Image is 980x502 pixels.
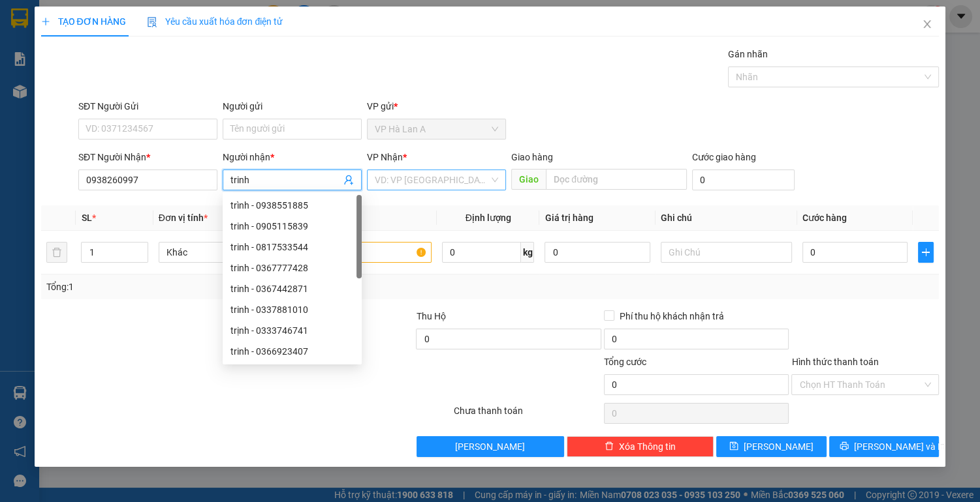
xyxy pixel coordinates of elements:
span: Giao [511,169,546,190]
span: VP Hà Lan A [375,119,498,139]
div: trinh - 0817533544 [223,237,362,258]
button: plus [918,242,934,263]
span: Thu Hộ [416,311,445,321]
span: kg [521,242,534,263]
input: 0 [545,242,650,263]
span: Yêu cầu xuất hóa đơn điện tử [147,16,283,27]
span: VP Nhận [367,152,403,162]
img: icon [147,17,157,27]
div: SĐT Người Nhận [78,150,217,164]
input: Ghi Chú [661,242,792,263]
div: trinh - 0366923407 [223,341,362,362]
span: [PERSON_NAME] [455,439,525,454]
input: Dọc đường [546,169,686,190]
div: trinh - 0367777428 [223,258,362,278]
div: Người gửi [223,99,362,113]
span: [PERSON_NAME] và In [854,439,945,454]
div: trịnh - 0333746741 [230,323,354,338]
div: trinh - 0367777428 [230,261,354,275]
div: trinh - 0366923407 [230,344,354,359]
div: trinh - 0337881010 [230,303,354,317]
div: trinh - 0337881010 [223,299,362,320]
th: Ghi chú [656,205,797,231]
label: Cước giao hàng [692,152,756,162]
button: [PERSON_NAME] [417,436,564,457]
div: trinh - 0905115839 [230,219,354,233]
span: printer [840,441,849,452]
span: TẠO ĐƠN HÀNG [41,16,126,27]
span: Tổng cước [604,357,646,367]
button: deleteXóa Thông tin [567,436,714,457]
span: Phí thu hộ khách nhận trả [614,309,729,323]
span: Khác [166,243,282,262]
button: delete [46,242,67,263]
span: [PERSON_NAME] [744,439,814,454]
div: trình - 0938551885 [223,195,362,216]
div: VP gửi [367,99,506,113]
button: Close [909,7,945,43]
div: trinh - 0905115839 [223,216,362,237]
span: Đơn vị tính [159,213,208,223]
span: Định lượng [466,213,511,223]
div: trinh - 0367442871 [223,278,362,299]
label: Hình thức thanh toán [791,357,878,367]
input: Cước giao hàng [692,170,795,190]
div: SĐT Người Gửi [78,99,217,113]
span: plus [919,247,933,258]
input: VD: Bàn, Ghế [300,242,432,263]
span: close [922,19,932,29]
div: Chưa thanh toán [452,404,603,426]
div: trình - 0938551885 [230,198,354,213]
span: save [729,441,738,452]
div: trịnh - 0333746741 [223,320,362,341]
div: trinh - 0367442871 [230,282,354,296]
div: trinh - 0817533544 [230,240,354,254]
label: Gán nhãn [728,49,768,59]
span: delete [605,441,614,452]
button: printer[PERSON_NAME] và In [829,436,939,457]
div: Người nhận [223,150,362,164]
span: Xóa Thông tin [619,439,676,454]
button: save[PERSON_NAME] [716,436,826,457]
span: Cước hàng [802,213,847,223]
div: Tổng: 1 [46,280,379,294]
span: Giao hàng [511,152,553,162]
span: SL [81,213,91,223]
span: Giá trị hàng [545,213,593,223]
span: plus [41,17,50,26]
span: user-add [343,175,354,185]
